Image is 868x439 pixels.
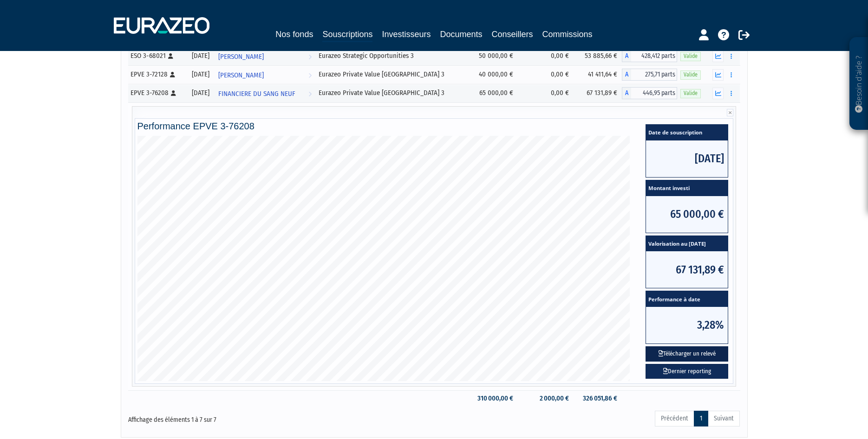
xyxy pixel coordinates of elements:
[131,70,183,79] div: EPVE 3-72128
[137,121,731,131] h4: Performance EPVE 3-76208
[622,50,631,62] span: A
[631,69,677,81] span: 275,71 parts
[275,28,313,41] a: Nos fonds
[128,410,375,425] div: Affichage des éléments 1 à 7 sur 7
[170,72,175,77] i: [Français] Personne physique
[622,87,631,99] span: A
[574,47,622,65] td: 53 885,66 €
[215,65,315,84] a: [PERSON_NAME]
[854,42,864,126] p: Besoin d'aide ?
[622,69,631,81] span: A
[114,17,209,34] img: 1732889491-logotype_eurazeo_blanc_rvb.png
[574,84,622,102] td: 67 131,89 €
[646,180,728,196] span: Montant investi
[542,28,593,41] a: Commissions
[308,48,312,65] i: Voir l'investisseur
[631,87,677,99] span: 446,95 parts
[218,85,295,102] span: FINANCIERE DU SANG NEUF
[218,67,264,84] span: [PERSON_NAME]
[680,52,701,61] span: Valide
[319,88,464,98] div: Eurazeo Private Value [GEOGRAPHIC_DATA] 3
[215,47,315,65] a: [PERSON_NAME]
[190,51,211,61] div: [DATE]
[646,364,728,379] a: Dernier reporting
[308,85,312,102] i: Voir l'investisseur
[622,69,677,81] div: A - Eurazeo Private Value Europe 3
[646,346,728,362] button: Télécharger un relevé
[694,411,708,426] a: 1
[646,291,728,307] span: Performance à date
[646,196,728,233] span: 65 000,00 €
[680,89,701,98] span: Valide
[646,236,728,252] span: Valorisation au [DATE]
[215,84,315,102] a: FINANCIERE DU SANG NEUF
[631,50,677,62] span: 428,412 parts
[168,53,173,59] i: [Français] Personne physique
[468,65,518,84] td: 40 000,00 €
[218,48,264,65] span: [PERSON_NAME]
[171,90,176,96] i: [Français] Personne physique
[319,70,464,79] div: Eurazeo Private Value [GEOGRAPHIC_DATA] 3
[382,28,431,41] a: Investisseurs
[622,50,677,62] div: A - Eurazeo Strategic Opportunities 3
[518,84,574,102] td: 0,00 €
[646,307,728,344] span: 3,28%
[646,125,728,140] span: Date de souscription
[518,47,574,65] td: 0,00 €
[622,87,677,99] div: A - Eurazeo Private Value Europe 3
[131,88,183,98] div: EPVE 3-76208
[680,70,701,79] span: Valide
[440,28,483,41] a: Documents
[468,84,518,102] td: 65 000,00 €
[322,28,372,42] a: Souscriptions
[308,67,312,84] i: Voir l'investisseur
[574,390,622,407] td: 326 051,86 €
[574,65,622,84] td: 41 411,64 €
[492,28,533,41] a: Conseillers
[468,390,518,407] td: 310 000,00 €
[518,390,574,407] td: 2 000,00 €
[468,47,518,65] td: 50 000,00 €
[646,251,728,288] span: 67 131,89 €
[646,140,728,177] span: [DATE]
[190,88,211,98] div: [DATE]
[131,51,183,61] div: ESO 3-68021
[518,65,574,84] td: 0,00 €
[190,70,211,79] div: [DATE]
[319,51,464,61] div: Eurazeo Strategic Opportunities 3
